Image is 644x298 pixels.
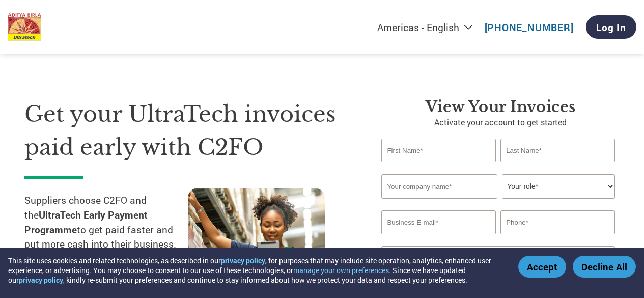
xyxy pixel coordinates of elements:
[293,265,389,275] button: manage your own preferences
[381,116,620,128] p: Activate your account to get started
[381,164,495,170] div: Invalid first name or first name is too long
[573,256,636,278] button: Decline All
[24,208,148,236] strong: UltraTech Early Payment Programme
[381,174,497,199] input: Your company name*
[19,275,63,285] a: privacy policy
[381,98,620,116] h3: View your invoices
[586,15,636,39] a: Log In
[381,235,495,242] div: Inavlid Email Address
[500,235,614,242] div: Inavlid Phone Number
[8,256,503,285] div: This site uses cookies and related technologies, as described in our , for purposes that may incl...
[381,210,495,234] input: Invalid Email format
[188,188,325,288] img: supply chain worker
[518,256,566,278] button: Accept
[8,13,41,41] img: UltraTech
[221,256,265,265] a: privacy policy
[381,200,614,206] div: Invalid company name or company name is too long
[500,210,614,234] input: Phone*
[500,139,614,162] input: Last Name*
[485,21,574,34] a: [PHONE_NUMBER]
[502,174,614,199] select: Title/Role
[24,193,188,296] p: Suppliers choose C2FO and the to get paid faster and put more cash into their business. You selec...
[500,164,614,170] div: Invalid last name or last name is too long
[381,139,495,162] input: First Name*
[24,98,351,164] h1: Get your UltraTech invoices paid early with C2FO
